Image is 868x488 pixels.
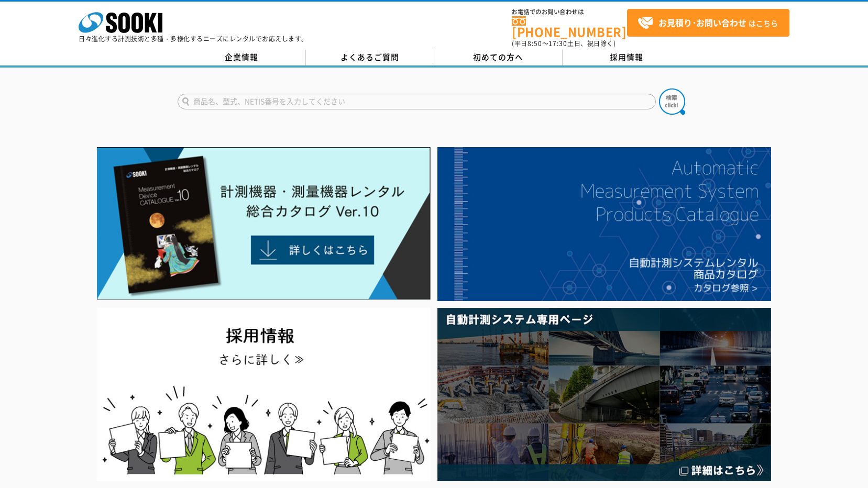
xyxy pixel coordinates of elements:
[512,16,627,38] a: [PHONE_NUMBER]
[97,308,431,481] img: SOOKI recruit
[178,94,656,109] input: 商品名、型式、NETIS番号を入力してください
[437,147,771,301] img: 自動計測システムカタログ
[512,9,627,15] span: お電話でのお問い合わせは
[437,308,771,481] img: 自動計測システム専用ページ
[627,9,789,37] a: お見積り･お問い合わせはこちら
[434,50,563,65] a: 初めての方へ
[97,147,431,300] img: Catalog Ver10
[548,39,567,48] span: 17:30
[306,50,434,65] a: よくあるご質問
[638,15,778,31] span: はこちら
[658,16,746,29] strong: お見積り･お問い合わせ
[512,39,616,48] span: (平日 ～ 土日、祝日除く)
[563,50,691,65] a: 採用情報
[473,51,523,63] span: 初めての方へ
[659,88,685,115] img: btn_search.png
[79,36,308,42] p: 日々進化する計測技術と多種・多様化するニーズにレンタルでお応えします。
[178,50,306,65] a: 企業情報
[528,39,542,48] span: 8:50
